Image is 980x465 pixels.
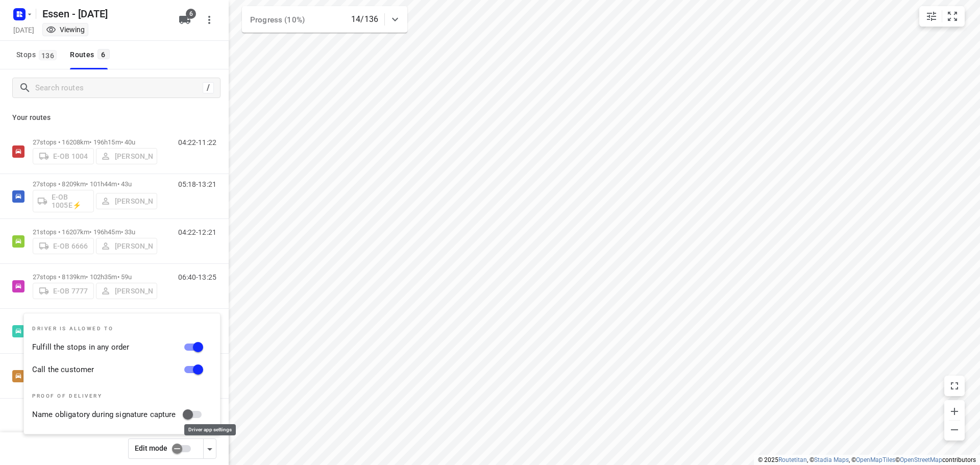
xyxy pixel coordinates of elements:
p: 05:18-13:21 [178,180,216,188]
span: Edit mode [135,444,167,452]
label: Name obligatory during signature capture [32,409,176,421]
a: OpenMapTiles [856,456,895,463]
span: 6 [186,9,196,19]
p: 04:22-12:21 [178,228,216,236]
p: 14/136 [351,13,378,26]
button: More [199,10,219,30]
p: Proof of delivery [32,393,208,399]
div: You are currently in view mode. To make any changes, go to edit project. [46,25,85,35]
span: Stops [16,48,60,61]
p: 27 stops • 16208km • 196h15m • 40u [33,138,157,146]
div: small contained button group [919,6,965,27]
p: Your routes [12,112,216,123]
div: Progress (10%)14/136 [242,6,407,33]
button: 6 [175,10,195,30]
input: Search routes [35,80,203,96]
p: Driver is allowed to [32,326,208,332]
a: OpenStreetMap [900,456,942,463]
div: Routes [70,48,112,61]
span: Progress (10%) [250,15,305,25]
div: / [203,82,214,93]
label: Call the customer [32,364,94,376]
span: 136 [39,50,57,60]
a: Stadia Maps [814,456,849,463]
span: 6 [97,49,110,59]
button: Map settings [921,6,942,27]
p: 27 stops • 8139km • 102h35m • 59u [33,273,157,281]
a: Routetitan [778,456,807,463]
p: 04:22-11:22 [178,138,216,146]
p: 06:40-13:25 [178,273,216,281]
p: 27 stops • 8209km • 101h44m • 43u [33,180,157,188]
button: Fit zoom [942,6,963,27]
p: 21 stops • 16207km • 196h45m • 33u [33,228,157,236]
li: © 2025 , © , © © contributors [758,456,976,463]
label: Fulfill the stops in any order [32,341,129,353]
